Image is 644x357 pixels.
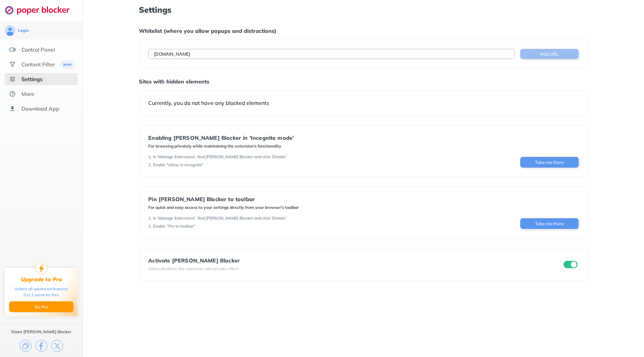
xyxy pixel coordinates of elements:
[18,28,29,33] div: Login
[153,162,203,168] div: Enable "Allow in incognito"
[520,218,579,229] button: Take me there
[148,49,515,59] input: Example: twitter.com
[21,46,55,53] div: Control Panel
[148,162,152,168] div: 2 .
[21,61,55,68] div: Content Filter
[59,60,75,69] img: menuBanner.svg
[148,135,294,141] div: Enabling [PERSON_NAME] Blocker in 'Incognito mode'
[20,340,32,352] img: copy.svg
[5,25,15,36] img: avatar.svg
[14,286,68,292] div: Unlock all advanced features
[5,5,77,15] img: logo-webpage.svg
[21,276,62,283] div: Upgrade to Pro
[36,340,47,352] img: facebook.svg
[148,154,152,160] div: 1 .
[520,157,579,168] button: Take me there
[139,5,588,14] h1: Settings
[35,262,47,274] img: upgrade-to-pro.svg
[139,27,588,34] div: Whitelist (where you allow popups and distractions)
[148,205,299,210] div: For quick and easy access to your settings directly from your browser's toolbar
[9,46,16,53] img: features.svg
[9,301,73,312] button: Go Pro
[51,340,63,352] img: x.svg
[520,49,579,59] button: Add URL
[148,216,152,221] div: 1 .
[148,257,240,263] div: Activate [PERSON_NAME] Blocker
[9,61,16,68] img: social.svg
[153,216,286,221] div: In 'Manage Extensions', find [PERSON_NAME] Blocker and click 'Details'
[21,105,59,112] div: Download App
[9,76,16,82] img: settings-selected.svg
[148,224,152,229] div: 2 .
[23,292,59,298] div: Get 1 week for free
[153,224,195,229] div: Enable "Pin to toolbar"
[148,143,294,149] div: For browsing privately while maintaining the extension's functionality
[148,100,578,106] div: Currently, you do not have any blocked elements
[148,196,299,202] div: Pin [PERSON_NAME] Blocker to toolbar
[9,91,16,97] img: about.svg
[21,76,43,82] div: Settings
[139,78,588,85] div: Sites with hidden elements
[148,266,240,272] div: When disabled, the extension will not take effect
[153,154,286,160] div: In 'Manage Extensions', find [PERSON_NAME] Blocker and click 'Details'
[9,105,16,112] img: download-app.svg
[21,91,34,97] div: More
[11,329,71,335] div: Share [PERSON_NAME] Blocker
